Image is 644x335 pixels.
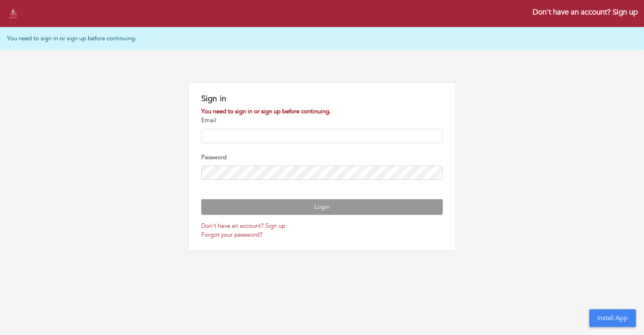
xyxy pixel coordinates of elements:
a: Don't have an account? Sign up [201,222,285,230]
button: Login [201,199,443,215]
a: Forgot your password? [201,231,262,239]
div: You need to sign in or sign up before continuing. [201,107,443,116]
a: Don't have an account? Sign up [533,7,638,17]
p: Password [201,153,443,162]
img: stevens_logo.png [6,6,21,21]
button: Install App [589,309,636,327]
p: Email [201,116,443,125]
h1: Sign in [201,94,443,104]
